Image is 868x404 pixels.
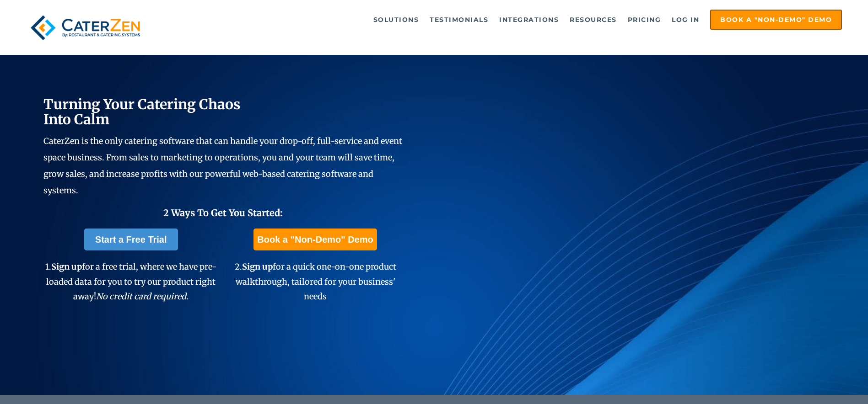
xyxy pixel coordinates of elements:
[623,11,666,29] a: Pricing
[96,291,189,302] em: No credit card required.
[163,207,283,218] span: 2 Ways To Get You Started:
[710,10,842,30] a: Book a "Non-Demo" Demo
[667,11,704,29] a: Log in
[84,229,178,250] a: Start a Free Trial
[43,136,402,196] span: CaterZen is the only catering software that can handle your drop-off, full-service and event spac...
[565,11,621,29] a: Resources
[166,10,842,30] div: Navigation Menu
[45,261,216,302] span: 1. for a free trial, where we have pre-loaded data for you to try our product right away!
[495,11,563,29] a: Integrations
[425,11,493,29] a: Testimonials
[26,10,145,46] img: caterzen
[51,261,82,272] span: Sign up
[43,96,241,128] span: Turning Your Catering Chaos Into Calm
[242,261,273,272] span: Sign up
[235,261,396,302] span: 2. for a quick one-on-one product walkthrough, tailored for your business' needs
[787,368,858,394] iframe: Help widget launcher
[369,11,424,29] a: Solutions
[253,229,377,250] a: Book a "Non-Demo" Demo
